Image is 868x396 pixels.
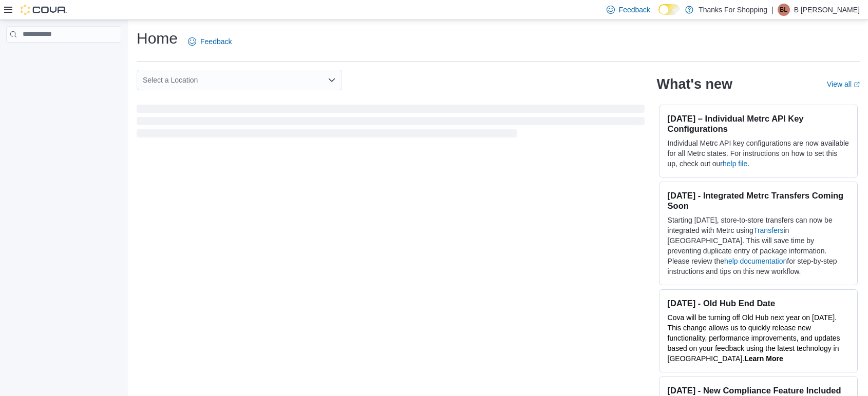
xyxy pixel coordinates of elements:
a: Transfers [753,226,784,234]
p: | [771,4,773,16]
p: Thanks For Shopping [699,4,767,16]
a: Feedback [184,31,236,52]
a: help documentation [724,257,787,265]
span: Cova will be turning off Old Hub next year on [DATE]. This change allows us to quickly release ne... [668,313,840,363]
nav: Complex example [6,45,121,69]
h1: Home [137,28,178,49]
h3: [DATE] - Integrated Metrc Transfers Coming Soon [668,190,849,211]
h2: What's new [657,76,732,92]
img: Cova [21,5,67,15]
button: Open list of options [328,76,336,84]
p: Starting [DATE], store-to-store transfers can now be integrated with Metrc using in [GEOGRAPHIC_D... [668,215,849,276]
a: Learn More [744,354,783,363]
h3: [DATE] – Individual Metrc API Key Configurations [668,113,849,134]
input: Dark Mode [658,4,680,15]
div: B Luxton [778,4,790,16]
span: Feedback [200,36,232,47]
span: BL [780,4,787,16]
svg: External link [854,82,860,88]
span: Loading [137,107,645,140]
p: B [PERSON_NAME] [794,4,860,16]
p: Individual Metrc API key configurations are now available for all Metrc states. For instructions ... [668,138,849,169]
h3: [DATE] - Old Hub End Date [668,298,849,308]
a: View allExternal link [827,80,860,88]
span: Feedback [619,5,650,15]
a: help file [723,160,747,168]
